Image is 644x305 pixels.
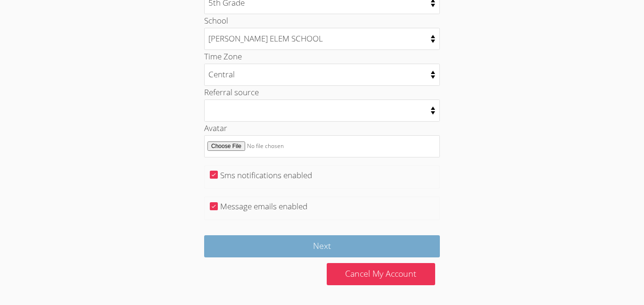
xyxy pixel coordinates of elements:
[204,15,228,26] label: School
[204,235,440,257] input: Next
[204,123,227,133] label: Avatar
[327,263,435,285] a: Cancel My Account
[204,87,259,98] label: Referral source
[204,51,242,62] label: Time Zone
[220,201,307,212] label: Message emails enabled
[220,170,312,181] label: Sms notifications enabled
